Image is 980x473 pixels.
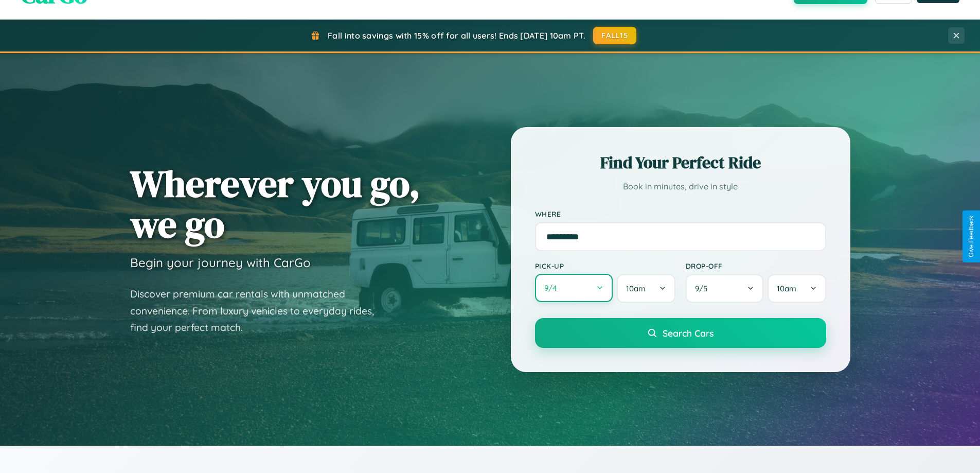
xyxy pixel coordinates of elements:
p: Discover premium car rentals with unmatched convenience. From luxury vehicles to everyday rides, ... [130,286,387,336]
button: 10am [617,274,675,303]
h1: Wherever you go, we go [130,163,420,244]
button: Search Cars [535,318,826,348]
button: 10am [768,274,826,303]
p: Book in minutes, drive in style [535,179,826,194]
button: FALL15 [593,27,636,44]
h3: Begin your journey with CarGo [130,255,311,270]
button: 9/5 [686,274,764,303]
label: Drop-off [686,261,826,270]
span: Fall into savings with 15% off for all users! Ends [DATE] 10am PT. [328,30,585,41]
label: Where [535,209,826,218]
span: 9 / 5 [695,284,712,293]
span: 10am [777,284,796,293]
label: Pick-up [535,261,675,270]
span: Search Cars [663,327,714,339]
h2: Find Your Perfect Ride [535,151,826,174]
span: 9 / 4 [544,283,562,293]
span: 10am [626,284,646,293]
div: Give Feedback [968,216,975,257]
button: 9/4 [535,274,613,302]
